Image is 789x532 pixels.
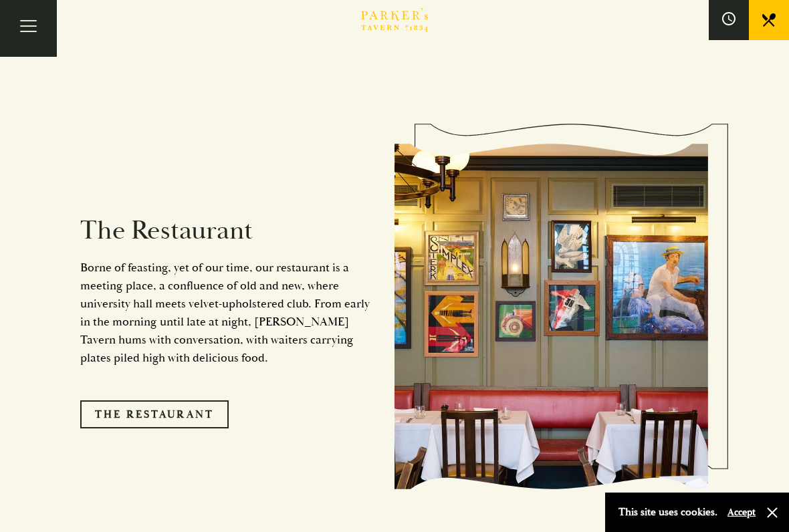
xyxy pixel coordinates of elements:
p: This site uses cookies. [618,503,717,522]
h2: The Restaurant [80,215,374,247]
button: Close and accept [766,506,779,519]
a: The Restaurant [80,400,229,428]
p: Borne of feasting, yet of our time, our restaurant is a meeting place, a confluence of old and ne... [80,259,374,367]
button: Accept [727,506,756,519]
